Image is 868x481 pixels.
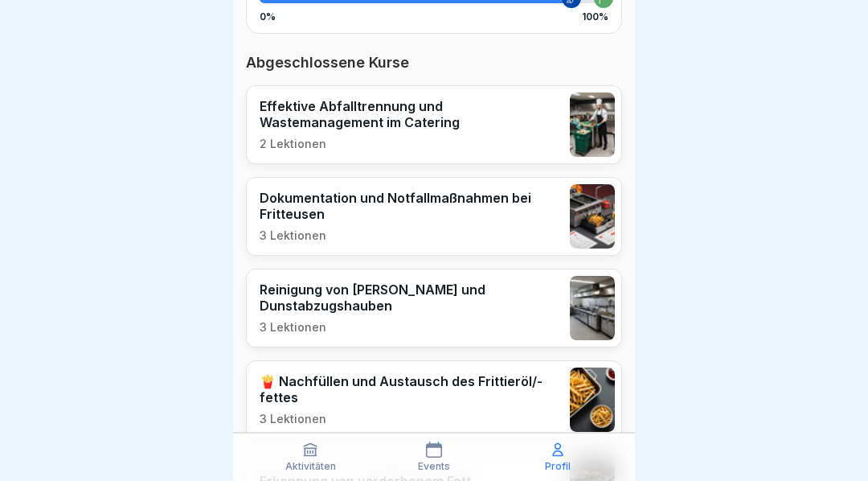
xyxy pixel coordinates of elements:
p: 3 Lektionen [260,228,562,243]
p: 🍟 Nachfüllen und Austausch des Frittieröl/-fettes [260,373,562,405]
img: he669w9sgyb8g06jkdrmvx6u.png [570,92,615,157]
p: 2 Lektionen [260,137,562,151]
p: Reinigung von [PERSON_NAME] und Dunstabzugshauben [260,282,562,314]
p: Profil [545,461,571,472]
img: cuv45xaybhkpnu38aw8lcrqq.png [570,368,615,432]
p: 3 Lektionen [260,320,562,335]
p: 3 Lektionen [260,412,562,426]
img: t30obnioake0y3p0okzoia1o.png [570,184,615,249]
a: 🍟 Nachfüllen und Austausch des Frittieröl/-fettes3 Lektionen [246,360,622,439]
p: Effektive Abfalltrennung und Wastemanagement im Catering [260,98,562,130]
p: Dokumentation und Notfallmaßnahmen bei Fritteusen [260,190,562,222]
a: Reinigung von [PERSON_NAME] und Dunstabzugshauben3 Lektionen [246,269,622,347]
p: 100% [582,11,608,23]
p: 0% [260,11,276,23]
a: Effektive Abfalltrennung und Wastemanagement im Catering2 Lektionen [246,85,622,164]
img: mfnj94a6vgl4cypi86l5ezmw.png [570,276,615,340]
a: Dokumentation und Notfallmaßnahmen bei Fritteusen3 Lektionen [246,177,622,256]
p: Events [418,461,450,472]
p: Aktivitäten [285,461,336,472]
p: Abgeschlossene Kurse [246,53,622,72]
